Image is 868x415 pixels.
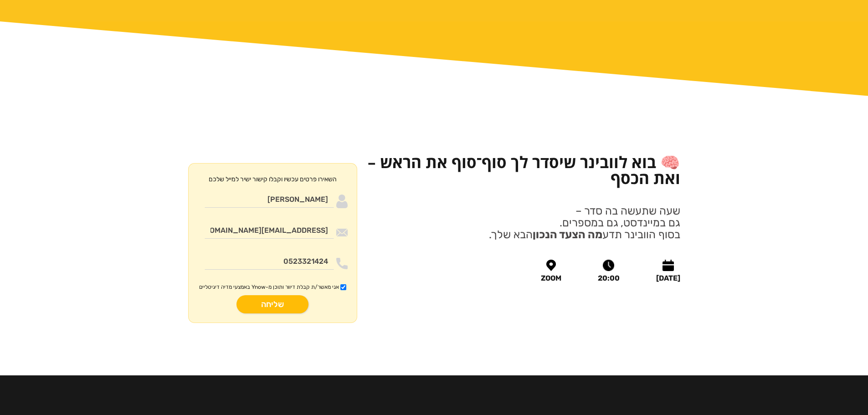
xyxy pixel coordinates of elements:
p: השאירו פרטים עכשיו וקבלו קישור ישיר למייל שלכם [209,173,337,186]
p: שעה שתעשה בה סדר – גם במיינדסט, גם במספרים. בסוף הוובינר תדע הבא שלך. [489,205,680,241]
input: אני מאשר/ת קבלת דיוור ותוכן מ-Ynow באמצעי מדיה דיגיטליים [340,284,346,290]
div: 20:00 [598,275,620,282]
input: שם מלא [205,190,334,208]
input: מס נייד [205,252,334,270]
div: [DATE] [656,275,680,282]
strong: מה הצעד הנכון [533,228,602,241]
div: ZOOM [541,275,561,282]
h1: 🧠 בוא לוובינר שיסדר לך סוף־סוף את הראש – ואת הכסף [366,154,680,186]
input: שליחה [236,295,308,313]
input: אימייל [205,221,334,239]
span: אני מאשר/ת קבלת דיוור ותוכן מ-Ynow באמצעי מדיה דיגיטליים [199,283,339,291]
form: Moneywithdirection [188,163,357,323]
